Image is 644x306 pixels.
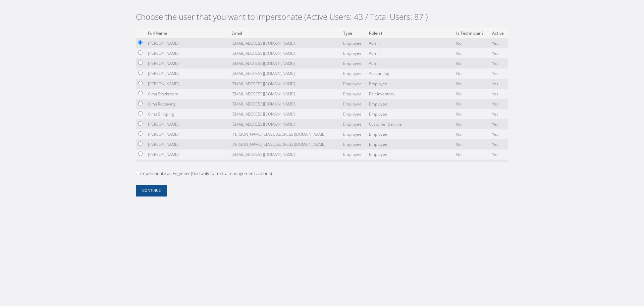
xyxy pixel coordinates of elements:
th: Full Name [146,28,229,38]
td: No [454,109,490,119]
td: [PERSON_NAME] [146,129,229,139]
td: No [454,69,490,79]
th: Email [229,28,341,38]
td: [EMAIL_ADDRESS][DOMAIN_NAME] [229,160,341,170]
input: Impersonate as Engineer (Use only for extra management actions) [136,171,140,175]
td: Cima Shipping [146,109,229,119]
td: Employee [341,160,367,170]
td: Employee [367,109,454,119]
td: No [454,129,490,139]
td: No [454,119,490,129]
td: No [454,79,490,89]
td: Yes [490,129,508,139]
td: [EMAIL_ADDRESS][DOMAIN_NAME] [229,149,341,160]
td: [PERSON_NAME] [146,139,229,149]
td: Employee [367,160,454,170]
td: Employee [367,149,454,160]
td: [PERSON_NAME] [146,58,229,69]
td: Yes [490,48,508,58]
td: No [454,38,490,48]
td: Employee [367,79,454,89]
th: Type [341,28,367,38]
td: Yes [490,119,508,129]
td: [EMAIL_ADDRESS][DOMAIN_NAME] [229,109,341,119]
td: Yes [490,149,508,160]
td: No [454,48,490,58]
button: Continue [136,185,167,196]
td: Yes [490,58,508,69]
td: Cima Receiving [146,99,229,109]
td: Yes [490,109,508,119]
td: Employee [341,119,367,129]
td: Cima Stockroom [146,89,229,99]
th: Is Technician? [454,28,490,38]
td: [PERSON_NAME] [146,69,229,79]
td: [EMAIL_ADDRESS][DOMAIN_NAME] [229,89,341,99]
td: No [454,58,490,69]
td: No [454,139,490,149]
td: Yes [490,89,508,99]
td: Employee [341,99,367,109]
td: Yes [490,160,508,170]
td: Admin [367,48,454,58]
h2: Choose the user that you want to impersonate (Active Users: 43 / Total Users: 87 ) [136,12,508,22]
td: Customer Service [367,119,454,129]
td: Employee [341,129,367,139]
td: Employee [341,79,367,89]
td: [EMAIL_ADDRESS][DOMAIN_NAME] [229,69,341,79]
th: Role(s) [367,28,454,38]
td: No [454,89,490,99]
td: Admin [367,58,454,69]
td: [EMAIL_ADDRESS][DOMAIN_NAME] [229,99,341,109]
td: Employee [341,38,367,48]
td: Employee [367,129,454,139]
td: [PERSON_NAME] [146,38,229,48]
td: Employee [341,139,367,149]
td: [PERSON_NAME][EMAIL_ADDRESS][DOMAIN_NAME] [229,139,341,149]
td: Employee [341,149,367,160]
td: Edit Inventory [367,89,454,99]
td: [EMAIL_ADDRESS][DOMAIN_NAME] [229,38,341,48]
td: Admin [367,38,454,48]
td: Accounting [367,69,454,79]
td: [EMAIL_ADDRESS][DOMAIN_NAME] [229,119,341,129]
td: [PERSON_NAME][EMAIL_ADDRESS][DOMAIN_NAME] [229,129,341,139]
td: Employee [341,89,367,99]
td: [PERSON_NAME] [146,149,229,160]
label: Impersonate as Engineer (Use only for extra management actions) [136,170,272,177]
td: [EMAIL_ADDRESS][DOMAIN_NAME] [229,79,341,89]
td: Yes [490,69,508,79]
td: [PERSON_NAME] [146,79,229,89]
td: Yes [490,139,508,149]
td: Employee [341,109,367,119]
td: Employee [341,69,367,79]
td: Yes [490,79,508,89]
td: Arianna De La Paz [146,160,229,170]
td: [EMAIL_ADDRESS][DOMAIN_NAME] [229,48,341,58]
td: Employee [341,58,367,69]
td: [PERSON_NAME] [146,119,229,129]
td: Yes [490,38,508,48]
td: Employee [367,139,454,149]
td: Employee [341,48,367,58]
td: [EMAIL_ADDRESS][DOMAIN_NAME] [229,58,341,69]
th: Active [490,28,508,38]
td: [PERSON_NAME] [146,48,229,58]
td: No [454,149,490,160]
td: No [454,99,490,109]
td: Yes [490,99,508,109]
td: No [454,160,490,170]
td: Employee [367,99,454,109]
